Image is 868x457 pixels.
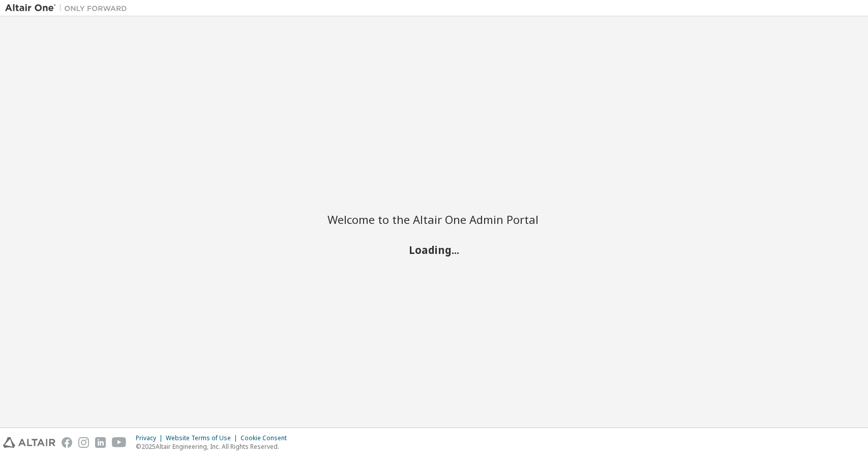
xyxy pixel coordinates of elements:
[136,434,166,442] div: Privacy
[95,437,106,448] img: linkedin.svg
[327,243,541,256] h2: Loading...
[112,437,127,448] img: youtube.svg
[136,442,293,451] p: © 2025 Altair Engineering, Inc. All Rights Reserved.
[166,434,241,442] div: Website Terms of Use
[62,437,72,448] img: facebook.svg
[327,212,541,226] h2: Welcome to the Altair One Admin Portal
[3,437,55,448] img: altair_logo.svg
[78,437,89,448] img: instagram.svg
[5,3,132,13] img: Altair One
[241,434,293,442] div: Cookie Consent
